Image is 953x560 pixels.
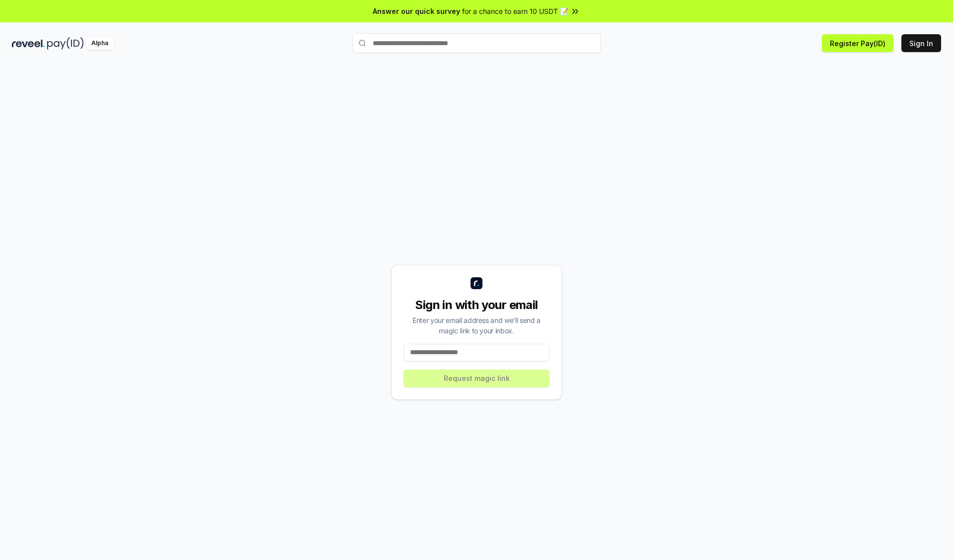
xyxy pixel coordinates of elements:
span: Answer our quick survey [373,6,460,16]
div: Alpha [86,37,114,50]
button: Register Pay(ID) [822,34,893,52]
button: Sign In [901,34,941,52]
img: logo_small [471,277,482,289]
img: reveel_dark [12,37,45,50]
img: pay_id [47,37,84,50]
span: for a chance to earn 10 USDT 📝 [462,6,568,16]
div: Sign in with your email [404,297,549,313]
div: Enter your email address and we’ll send a magic link to your inbox. [404,315,549,336]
